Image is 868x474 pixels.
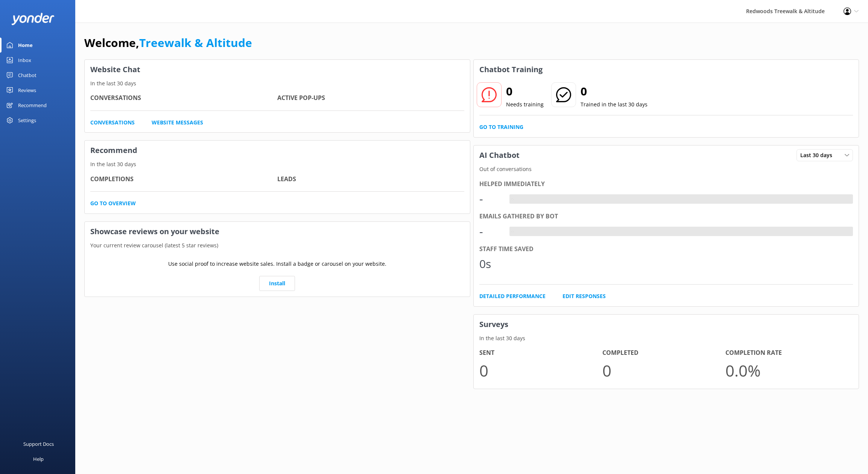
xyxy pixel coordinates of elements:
p: Trained in the last 30 days [581,100,648,109]
h1: Welcome, [84,34,252,52]
span: Last 30 days [800,151,837,159]
div: Help [33,451,44,466]
a: Go to Training [479,123,523,131]
div: Settings [18,113,36,128]
div: 0s [479,255,502,273]
a: Install [259,276,295,291]
a: Website Messages [152,118,203,127]
a: Conversations [90,118,135,127]
div: - [509,194,515,204]
h3: Showcase reviews on your website [85,222,470,241]
div: - [509,227,515,236]
p: Out of conversations [474,165,859,173]
p: Your current review carousel (latest 5 star reviews) [85,241,470,250]
p: 0 [479,358,602,383]
h2: 0 [581,82,648,100]
div: Staff time saved [479,244,853,254]
h4: Completed [602,348,725,358]
p: Use social proof to increase website sales. Install a badge or carousel on your website. [168,260,386,268]
h4: Active Pop-ups [277,93,464,103]
h4: Completions [90,174,277,184]
h3: AI Chatbot [474,145,525,165]
div: Helped immediately [479,179,853,189]
a: Go to overview [90,199,136,207]
div: Recommend [18,98,47,113]
h4: Leads [277,174,464,184]
p: In the last 30 days [85,160,470,168]
h4: Completion Rate [725,348,848,358]
h3: Surveys [474,315,859,334]
p: 0.0 % [725,358,848,383]
a: Detailed Performance [479,292,546,300]
p: In the last 30 days [474,334,859,342]
div: Support Docs [23,436,54,451]
div: - [479,223,502,241]
div: Home [18,38,33,53]
h2: 0 [506,82,544,100]
h4: Sent [479,348,602,358]
div: Emails gathered by bot [479,212,853,221]
a: Treewalk & Altitude [139,35,252,50]
h3: Website Chat [85,60,470,79]
div: Chatbot [18,68,36,83]
div: Reviews [18,83,36,98]
p: Needs training [506,100,544,109]
h3: Chatbot Training [474,60,548,79]
img: yonder-white-logo.png [11,13,55,25]
h4: Conversations [90,93,277,103]
p: In the last 30 days [85,79,470,88]
p: 0 [602,358,725,383]
div: - [479,190,502,208]
div: Inbox [18,53,31,68]
a: Edit Responses [562,292,606,300]
h3: Recommend [85,141,470,160]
